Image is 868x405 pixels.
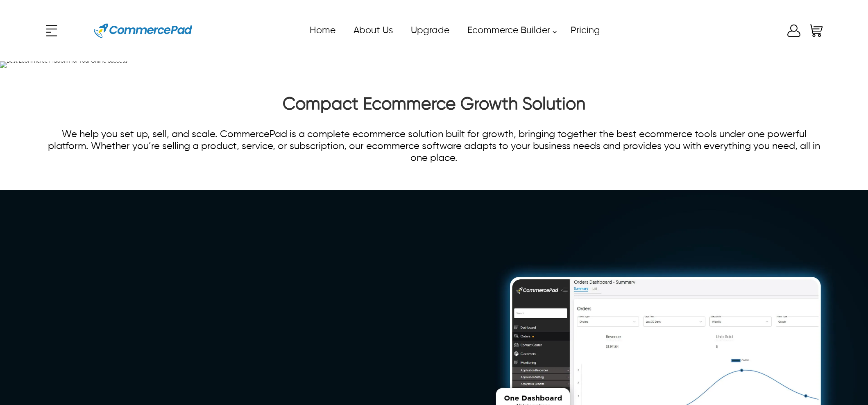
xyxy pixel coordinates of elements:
[300,21,344,40] a: Home
[43,94,825,119] h2: Compact Ecommerce Growth Solution
[43,129,825,164] p: We help you set up, sell, and scale. CommercePad is a complete ecommerce solution built for growt...
[458,21,561,40] a: Ecommerce Builder
[344,21,401,40] a: About Us
[808,23,825,39] a: Shopping Cart
[80,12,205,49] a: Website Logo for Commerce Pad
[94,12,192,49] img: Website Logo for Commerce Pad
[561,21,609,40] a: Pricing
[401,21,458,40] a: Upgrade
